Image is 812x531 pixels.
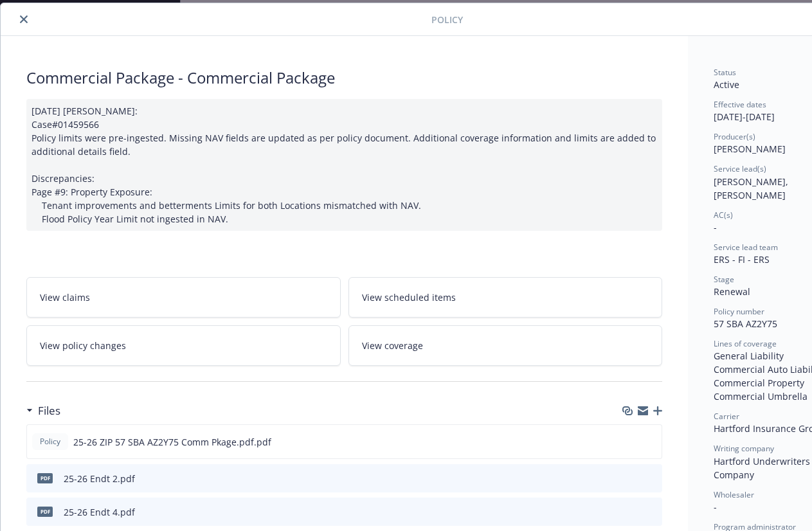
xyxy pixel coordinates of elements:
span: Renewal [714,285,750,298]
span: ERS - FI - ERS [714,253,770,265]
span: Policy [431,13,463,26]
span: pdf [37,507,53,516]
span: Writing company [714,443,774,454]
span: Wholesaler [714,489,754,500]
button: preview file [645,505,657,519]
span: AC(s) [714,210,733,221]
span: View policy changes [40,339,126,352]
button: download file [625,505,635,519]
span: Carrier [714,411,739,422]
span: Effective dates [714,99,766,110]
span: - [714,501,717,513]
div: Files [26,402,60,419]
span: pdf [37,473,53,483]
a: View policy changes [26,325,341,366]
a: View coverage [348,325,663,366]
span: View coverage [362,339,423,352]
span: Policy number [714,306,764,317]
button: close [16,12,32,27]
div: 25-26 Endt 2.pdf [64,472,135,485]
span: Status [714,67,736,78]
button: preview file [645,435,656,449]
span: Active [714,78,739,91]
div: [DATE] [PERSON_NAME]: Case#01459566 Policy limits were pre-ingested. Missing NAV fields are updat... [26,99,662,231]
span: - [714,221,717,233]
div: Commercial Package - Commercial Package [26,67,662,89]
div: 25-26 Endt 4.pdf [64,505,135,519]
button: download file [625,472,635,485]
span: View scheduled items [362,291,456,304]
span: 57 SBA AZ2Y75 [714,318,777,330]
span: Producer(s) [714,131,755,142]
span: [PERSON_NAME], [PERSON_NAME] [714,175,791,201]
a: View scheduled items [348,277,663,318]
span: Service lead(s) [714,163,766,174]
span: Lines of coverage [714,338,777,349]
a: View claims [26,277,341,318]
button: preview file [645,472,657,485]
span: Policy [37,436,63,447]
span: View claims [40,291,90,304]
span: 25-26 ZIP 57 SBA AZ2Y75 Comm Pkage.pdf.pdf [73,435,271,449]
h3: Files [38,402,60,419]
button: download file [624,435,635,449]
span: Stage [714,274,734,285]
span: [PERSON_NAME] [714,143,786,155]
span: Service lead team [714,242,778,253]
